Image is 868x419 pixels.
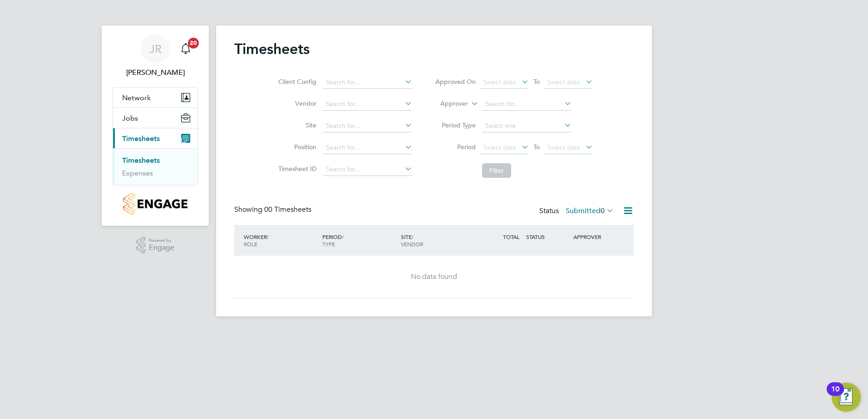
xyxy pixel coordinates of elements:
[482,98,572,111] input: Search for...
[412,233,414,240] span: /
[264,205,311,214] span: 00 Timesheets
[482,163,511,178] button: Filter
[547,78,580,86] span: Select date
[531,76,542,88] span: To
[435,121,476,129] label: Period Type
[276,165,316,173] label: Timesheet ID
[323,76,412,89] input: Search for...
[122,134,160,143] span: Timesheets
[243,272,625,282] div: No data found
[342,233,344,240] span: /
[483,143,516,151] span: Select date
[547,143,580,151] span: Select date
[566,206,614,215] label: Submitted
[524,229,571,245] div: STATUS
[323,163,412,176] input: Search for...
[435,78,476,86] label: Approved On
[122,169,153,177] a: Expenses
[831,389,839,401] div: 10
[244,240,257,248] span: ROLE
[276,143,316,151] label: Position
[832,383,861,412] button: Open Resource Center, 10 new notifications
[482,120,572,132] input: Select one
[136,237,175,254] a: Powered byEngage
[113,128,197,148] button: Timesheets
[320,229,399,252] div: PERIOD
[149,43,162,55] span: JR
[149,237,174,244] span: Powered by
[503,233,519,240] span: TOTAL
[399,229,477,252] div: SITE
[234,205,313,214] div: Showing
[242,229,320,252] div: WORKER
[113,193,198,215] a: Go to home page
[188,38,199,49] span: 20
[427,99,468,108] label: Approver
[539,205,616,218] div: Status
[571,229,618,245] div: APPROVER
[323,141,412,154] input: Search for...
[323,120,412,132] input: Search for...
[113,67,198,78] span: Joe Rolland
[267,233,269,240] span: /
[401,240,423,248] span: VENDOR
[234,40,310,58] h2: Timesheets
[123,193,187,215] img: countryside-properties-logo-retina.png
[276,99,316,107] label: Vendor
[113,148,197,185] div: Timesheets
[323,98,412,111] input: Search for...
[276,78,316,86] label: Client Config
[149,244,174,252] span: Engage
[113,88,197,107] button: Network
[113,34,198,78] a: JR[PERSON_NAME]
[435,143,476,151] label: Period
[113,108,197,128] button: Jobs
[483,78,516,86] span: Select date
[531,141,542,153] span: To
[122,114,138,122] span: Jobs
[122,93,151,102] span: Network
[276,121,316,129] label: Site
[322,240,335,248] span: TYPE
[122,156,160,165] a: Timesheets
[102,25,209,226] nav: Main navigation
[601,206,605,215] span: 0
[177,34,195,63] a: 20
